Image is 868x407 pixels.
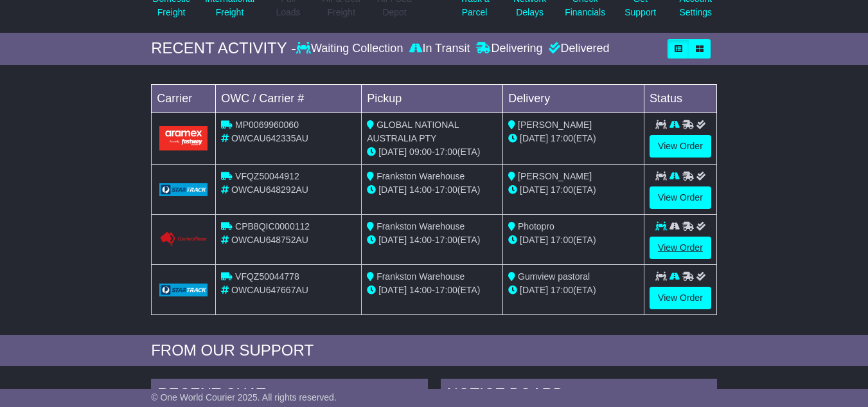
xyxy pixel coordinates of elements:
[551,235,573,245] span: 17:00
[231,285,308,295] span: OWCAU647667AU
[435,235,457,245] span: 17:00
[159,231,208,247] img: GetCarrierServiceLogo
[151,39,296,58] div: RECENT ACTIVITY -
[231,133,308,143] span: OWCAU642335AU
[235,271,299,282] span: VFQZ50044778
[376,221,465,231] span: Frankston Warehouse
[435,285,457,295] span: 17:00
[159,126,208,150] img: Aramex.png
[367,145,497,159] div: - (ETA)
[551,185,573,195] span: 17:00
[518,271,590,282] span: Gumview pastoral
[545,42,609,56] div: Delivered
[152,84,216,113] td: Carrier
[231,235,308,245] span: OWCAU648752AU
[378,235,407,245] span: [DATE]
[362,84,503,113] td: Pickup
[650,186,711,209] a: View Order
[409,147,432,157] span: 09:00
[644,84,717,113] td: Status
[216,84,362,113] td: OWC / Carrier #
[367,233,497,247] div: - (ETA)
[520,285,548,295] span: [DATE]
[520,185,548,195] span: [DATE]
[435,147,457,157] span: 17:00
[367,183,497,197] div: - (ETA)
[508,284,639,297] div: (ETA)
[367,120,459,143] span: GLOBAL NATIONAL AUSTRALIA PTY
[376,171,465,181] span: Frankston Warehouse
[159,284,208,296] img: GetCarrierServiceLogo
[151,341,717,360] div: FROM OUR SUPPORT
[520,133,548,143] span: [DATE]
[159,183,208,196] img: GetCarrierServiceLogo
[518,221,554,231] span: Photopro
[378,285,407,295] span: [DATE]
[650,237,711,259] a: View Order
[376,271,465,282] span: Frankston Warehouse
[409,235,432,245] span: 14:00
[503,84,644,113] td: Delivery
[235,120,299,130] span: MP0069960060
[378,185,407,195] span: [DATE]
[518,171,592,181] span: [PERSON_NAME]
[231,185,308,195] span: OWCAU648292AU
[508,132,639,145] div: (ETA)
[551,133,573,143] span: 17:00
[235,171,299,181] span: VFQZ50044912
[296,42,406,56] div: Waiting Collection
[378,147,407,157] span: [DATE]
[518,120,592,130] span: [PERSON_NAME]
[650,287,711,309] a: View Order
[551,285,573,295] span: 17:00
[409,285,432,295] span: 14:00
[367,284,497,297] div: - (ETA)
[235,221,310,231] span: CPB8QIC0000112
[151,392,337,402] span: © One World Courier 2025. All rights reserved.
[406,42,473,56] div: In Transit
[435,185,457,195] span: 17:00
[508,233,639,247] div: (ETA)
[650,135,711,158] a: View Order
[473,42,545,56] div: Delivering
[409,185,432,195] span: 14:00
[508,183,639,197] div: (ETA)
[520,235,548,245] span: [DATE]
